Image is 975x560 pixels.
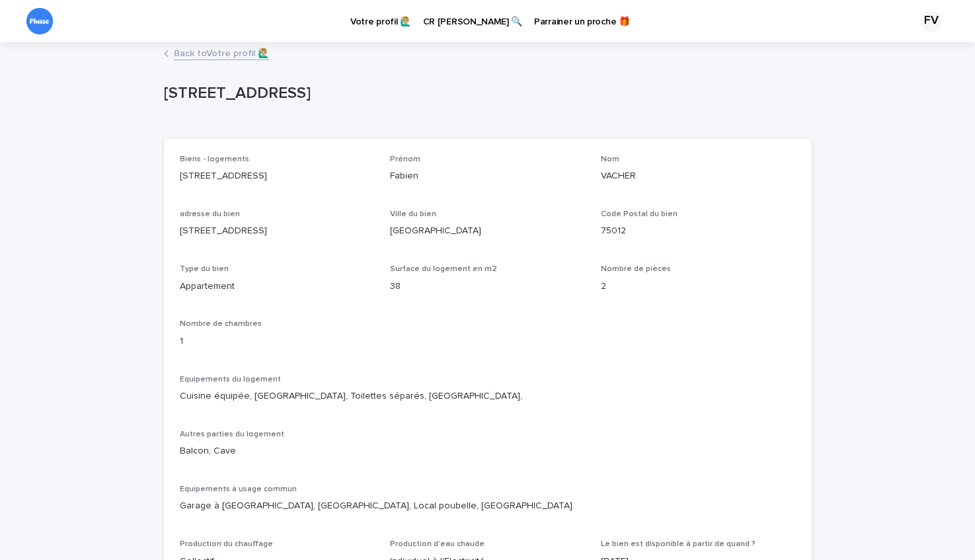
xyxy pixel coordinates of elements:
span: Autres parties du logement [180,430,284,438]
span: Nom [601,155,619,163]
p: [STREET_ADDRESS] [180,169,375,183]
span: Equipements du logement [180,376,281,383]
p: [STREET_ADDRESS] [180,224,375,238]
p: [GEOGRAPHIC_DATA] [390,224,585,238]
span: Prénom [390,155,420,163]
span: Ville du bien [390,210,436,218]
p: 1 [180,335,375,348]
a: Back toVotre profil 🙋🏼‍♂️ [174,45,269,60]
div: FV [921,11,942,32]
span: Type du bien [180,265,229,273]
p: Appartement [180,280,375,294]
p: Cuisine équipée, [GEOGRAPHIC_DATA], Toilettes séparés, [GEOGRAPHIC_DATA], [180,389,796,403]
p: Balcon, Cave [180,444,796,458]
span: Biens - logements [180,155,249,163]
span: Le bien est disponible à partir de quand ? [601,540,756,548]
span: Surface du logement en m2 [390,265,497,273]
span: Equipements à usage commun [180,485,297,493]
span: adresse du bien [180,210,240,218]
p: Garage à [GEOGRAPHIC_DATA], [GEOGRAPHIC_DATA], Local poubelle, [GEOGRAPHIC_DATA] [180,499,796,513]
p: 38 [390,280,585,294]
p: [STREET_ADDRESS] [164,84,806,103]
p: Fabien [390,169,585,183]
span: Nombre de chambres [180,320,262,328]
span: Code Postal du bien [601,210,678,218]
p: 2 [601,280,796,294]
span: Production d'eau chaude [390,540,485,548]
img: ikanw4mtTZ62gj712f5C [26,8,53,34]
span: Nombre de pièces [601,265,671,273]
p: 75012 [601,224,796,238]
p: VACHER [601,169,796,183]
span: Production du chauffage [180,540,273,548]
